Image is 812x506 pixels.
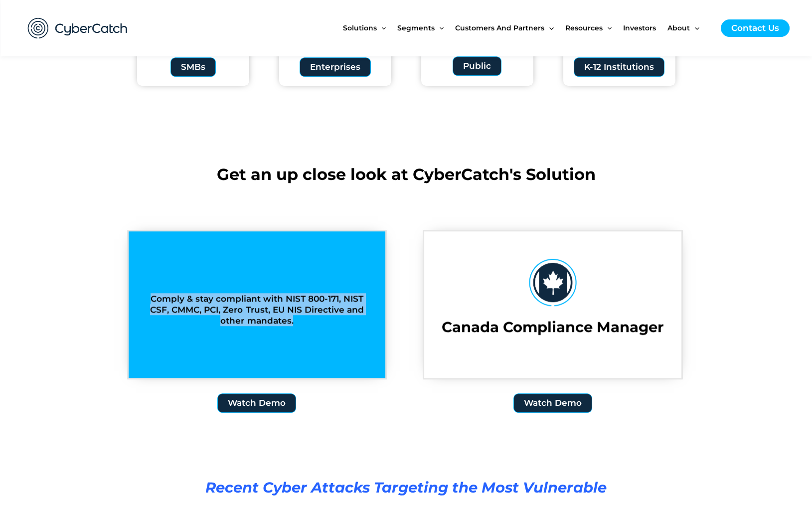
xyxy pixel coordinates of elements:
span: Segments [397,7,435,49]
a: SMBs [170,57,216,77]
span: K-12 Institutions [584,63,654,71]
span: Menu Toggle [690,7,699,49]
a: Enterprises [300,57,371,77]
a: Watch Demo [217,393,296,413]
span: Menu Toggle [603,7,612,49]
span: About [667,7,690,49]
span: Menu Toggle [435,7,444,49]
span: Resources [565,7,603,49]
h1: Recent Cyber Attacks Targeting the Most Vulnerable [127,478,685,498]
span: Solutions [343,7,377,49]
a: Investors [623,7,667,49]
span: Watch Demo [228,399,286,407]
span: SMBs [181,63,205,71]
h2: Comply & stay compliant with NIST 800-171, NIST CSF, CMMC, PCI, Zero Trust, EU NIS Directive and ... [144,293,370,326]
span: Enterprises [310,63,360,71]
span: Public [463,62,491,70]
nav: Site Navigation: New Main Menu [343,7,711,49]
span: Customers and Partners [455,7,544,49]
a: Contact Us [721,19,790,37]
h1: Canada Compliance Manager [439,306,666,348]
img: CyberCatch [18,7,138,49]
a: Public [453,56,501,76]
span: Investors [623,7,656,49]
span: Menu Toggle [377,7,386,49]
span: Menu Toggle [544,7,553,49]
a: Watch Demo [513,393,592,413]
a: K-12 Institutions [574,57,664,77]
h2: Get an up close look at CyberCatch's Solution [127,164,685,185]
span: Watch Demo [524,399,582,407]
